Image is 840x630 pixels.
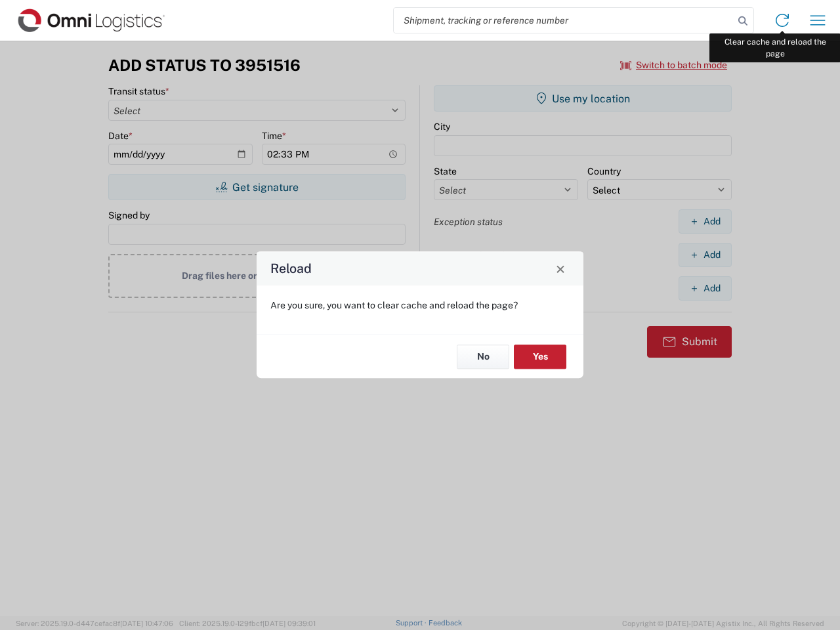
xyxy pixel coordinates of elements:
button: Close [551,259,570,278]
input: Shipment, tracking or reference number [394,8,734,33]
h4: Reload [270,259,312,278]
button: No [457,345,509,369]
p: Are you sure, you want to clear cache and reload the page? [270,299,570,311]
button: Yes [514,345,566,369]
